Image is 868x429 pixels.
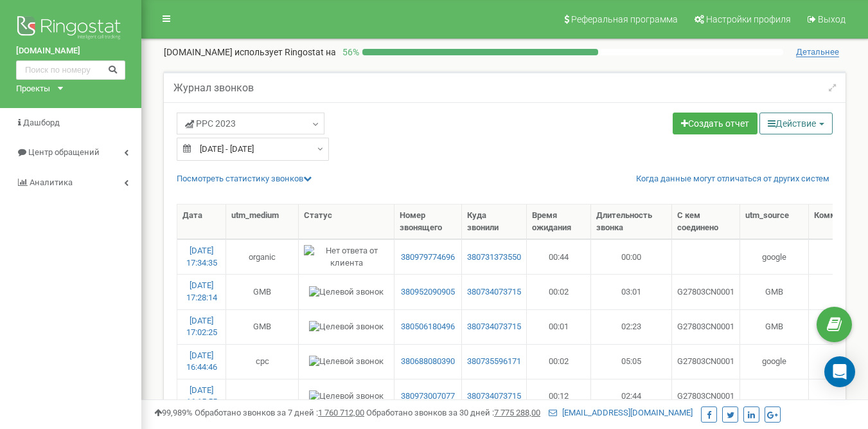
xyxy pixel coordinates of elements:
[740,239,809,274] td: google
[235,47,336,57] span: использует Ringostat на
[336,46,362,59] p: 56 %
[366,408,540,417] span: Обработано звонков за 30 дней :
[527,309,591,344] td: 00:01
[400,356,456,368] a: 380688080390
[591,239,672,274] td: 00:00
[309,356,384,368] img: Целевой звонок
[636,173,829,185] a: Когда данные могут отличаться от других систем
[226,344,299,379] td: cpc
[16,83,50,95] div: Проекты
[226,309,299,344] td: GMB
[740,205,809,239] th: utm_source
[467,390,521,403] a: 380734073715
[16,60,125,80] input: Поиск по номеру
[672,309,740,344] td: G27803CN0001
[462,205,527,239] th: Куда звонили
[527,239,591,274] td: 00:44
[309,390,384,403] img: Целевой звонок
[467,286,521,298] a: 380734073715
[467,251,521,264] a: 380731373550
[527,274,591,309] td: 00:02
[549,408,693,417] a: [EMAIL_ADDRESS][DOMAIN_NAME]
[591,205,672,239] th: Длительность звонка
[467,356,521,368] a: 380735596171
[28,147,100,157] span: Центр обращений
[16,13,125,45] img: Ringostat logo
[304,245,389,269] img: Нет ответа от клиента
[309,321,384,333] img: Целевой звонок
[818,14,846,24] span: Выход
[186,385,217,407] a: [DATE] 16:15:55
[672,344,740,379] td: G27803CN0001
[706,14,791,24] span: Настройки профиля
[195,408,364,417] span: Обработано звонков за 7 дней :
[591,274,672,309] td: 03:01
[186,246,217,268] a: [DATE] 17:34:35
[186,351,217,372] a: [DATE] 16:44:46
[177,113,324,134] a: PPC 2023
[672,205,740,239] th: С кем соединено
[740,274,809,309] td: GMB
[400,251,456,264] a: 380979774696
[226,274,299,309] td: GMB
[30,178,73,187] span: Аналитика
[185,117,236,130] span: PPC 2023
[400,390,456,403] a: 380973007077
[494,408,540,417] u: 7 775 288,00
[591,379,672,414] td: 02:44
[177,174,312,183] a: Посмотреть cтатистику звонков
[400,286,456,298] a: 380952090905
[571,14,678,24] span: Реферальная программа
[672,274,740,309] td: G27803CN0001
[299,205,394,239] th: Статус
[759,113,833,134] button: Действие
[394,205,462,239] th: Номер звонящего
[173,82,254,94] h5: Журнал звонков
[824,356,855,387] div: Open Intercom Messenger
[186,316,217,338] a: [DATE] 17:02:25
[186,280,217,302] a: [DATE] 17:28:14
[16,45,125,57] a: [DOMAIN_NAME]
[673,113,757,134] a: Создать отчет
[318,408,364,417] u: 1 760 712,00
[154,408,193,417] span: 99,989%
[591,309,672,344] td: 02:23
[740,344,809,379] td: google
[467,321,521,333] a: 380734073715
[309,286,384,298] img: Целевой звонок
[740,309,809,344] td: GMB
[226,239,299,274] td: organic
[527,344,591,379] td: 00:02
[527,379,591,414] td: 00:12
[177,205,226,239] th: Дата
[591,344,672,379] td: 05:05
[527,205,591,239] th: Время ожидания
[400,321,456,333] a: 380506180496
[672,379,740,414] td: G27803CN0001
[796,47,839,57] span: Детальнее
[164,46,336,59] p: [DOMAIN_NAME]
[23,118,60,127] span: Дашборд
[226,205,299,239] th: utm_medium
